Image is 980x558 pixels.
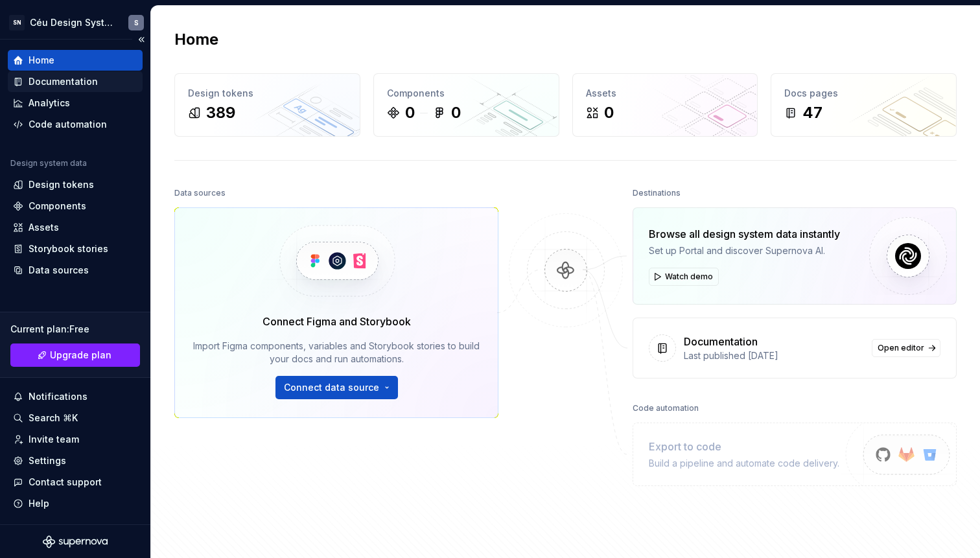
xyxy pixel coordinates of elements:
div: Components [387,87,546,100]
a: Storybook stories [8,238,143,259]
span: Connect data source [284,381,379,394]
div: S [134,17,139,28]
div: Storybook stories [29,242,108,255]
div: 0 [604,102,614,123]
div: Design tokens [188,87,347,100]
div: Documentation [29,75,98,88]
div: Export to code [649,439,839,454]
div: Invite team [29,433,79,446]
div: Help [29,497,49,510]
button: Search ⌘K [8,408,143,428]
div: Analytics [29,97,70,110]
div: Céu Design System [30,16,113,29]
div: Connect Figma and Storybook [262,314,411,329]
div: Assets [29,221,59,234]
div: Assets [586,87,745,100]
button: SNCéu Design SystemS [3,8,148,36]
a: Design tokens [8,174,143,195]
div: Last published [DATE] [684,349,864,362]
a: Upgrade plan [10,343,140,367]
span: Upgrade plan [50,349,111,362]
a: Documentation [8,71,143,92]
div: Settings [29,454,66,467]
div: Import Figma components, variables and Storybook stories to build your docs and run automations. [193,340,480,366]
a: Code automation [8,114,143,135]
div: 47 [802,102,822,123]
div: Notifications [29,390,87,403]
div: 0 [405,102,415,123]
div: Code automation [633,399,699,417]
div: Build a pipeline and automate code delivery. [649,457,839,470]
button: Help [8,493,143,514]
div: Contact support [29,476,102,489]
svg: Supernova Logo [43,535,108,548]
a: Settings [8,450,143,471]
div: Set up Portal and discover Supernova AI. [649,244,840,257]
div: Data sources [174,184,226,202]
a: Assets0 [572,73,758,137]
a: Home [8,50,143,71]
div: 0 [451,102,461,123]
a: Docs pages47 [771,73,957,137]
button: Contact support [8,472,143,493]
div: Documentation [684,334,758,349]
button: Notifications [8,386,143,407]
button: Collapse sidebar [132,30,150,49]
button: Watch demo [649,268,719,286]
div: Components [29,200,86,213]
div: SN [9,15,25,30]
a: Data sources [8,260,143,281]
a: Components [8,196,143,216]
div: 389 [206,102,235,123]
button: Connect data source [275,376,398,399]
div: Current plan : Free [10,323,140,336]
span: Watch demo [665,272,713,282]
h2: Home [174,29,218,50]
div: Browse all design system data instantly [649,226,840,242]
div: Home [29,54,54,67]
a: Design tokens389 [174,73,360,137]
a: Open editor [872,339,940,357]
div: Design tokens [29,178,94,191]
div: Destinations [633,184,681,202]
span: Open editor [878,343,924,353]
div: Design system data [10,158,87,169]
div: Docs pages [784,87,943,100]
a: Assets [8,217,143,238]
div: Search ⌘K [29,412,78,424]
div: Data sources [29,264,89,277]
a: Analytics [8,93,143,113]
div: Code automation [29,118,107,131]
a: Invite team [8,429,143,450]
a: Components00 [373,73,559,137]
